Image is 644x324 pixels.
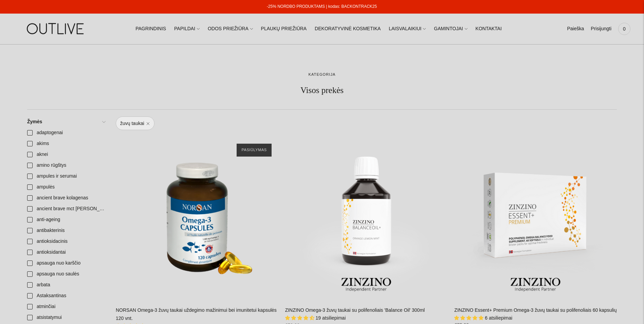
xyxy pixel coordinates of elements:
[591,21,611,36] a: Prisijungti
[389,21,426,36] a: LAISVALAIKIUI
[454,137,617,300] a: ZINZINO Essent+ Premium Omega-3 žuvų taukai su polifenoliais 60 kapsulių
[23,280,109,290] a: arbata
[434,21,467,36] a: GAMINTOJAI
[454,307,617,313] a: ZINZINO Essent+ Premium Omega-3 žuvų taukai su polifenoliais 60 kapsulių
[23,214,109,225] a: anti-ageing
[23,193,109,203] a: ancient brave kolagenas
[23,236,109,247] a: antioksidacinis
[23,127,109,138] a: adaptogenai
[267,4,377,9] a: -25% NORDBO PRODUKTAMS | kodas: BACKONTRACK25
[23,171,109,182] a: ampules ir serumai
[23,301,109,312] a: atminčiai
[116,116,154,130] a: žuvų taukai
[285,315,316,321] span: 4.74 stars
[315,21,381,36] a: DEKORATYVINĖ KOSMETIKA
[23,247,109,258] a: antioksidantai
[485,315,512,321] span: 6 atsiliepimai
[567,21,584,36] a: Paieška
[618,21,630,36] a: 0
[261,21,307,36] a: PLAUKŲ PRIEŽIŪRA
[23,225,109,236] a: antibakterinis
[23,203,109,214] a: ancient brave mct [PERSON_NAME]
[116,307,277,321] a: NORSAN Omega-3 žuvų taukai uždegimo mažinimui bei imunitetui kapsulės 120 vnt.
[285,137,448,300] a: ZINZINO Omega-3 žuvų taukai su polifenoliais 'Balance Oil' 300ml
[208,21,253,36] a: ODOS PRIEŽIŪRA
[23,312,109,323] a: atsistatymui
[23,182,109,193] a: ampulės
[620,24,629,34] span: 0
[23,160,109,171] a: amino rūgštys
[14,17,98,40] img: OUTLIVE
[23,258,109,269] a: apsauga nuo karščio
[316,315,346,321] span: 19 atsiliepimai
[454,315,485,321] span: 5.00 stars
[135,21,166,36] a: PAGRINDINIS
[23,269,109,280] a: apsauga nuo saulės
[23,290,109,301] a: Astaksantinas
[23,138,109,149] a: akims
[285,307,425,313] a: ZINZINO Omega-3 žuvų taukai su polifenoliais 'Balance Oil' 300ml
[174,21,200,36] a: PAPILDAI
[476,21,502,36] a: KONTAKTAI
[116,137,278,300] a: NORSAN Omega-3 žuvų taukai uždegimo mažinimui bei imunitetui kapsulės 120 vnt.
[23,116,109,127] a: Žymės
[23,149,109,160] a: aknei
